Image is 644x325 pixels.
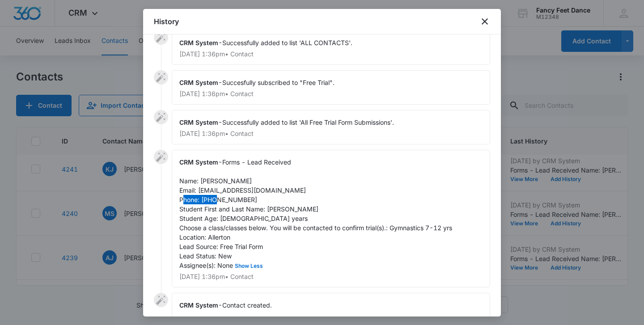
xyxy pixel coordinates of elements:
[179,39,218,46] span: CRM System
[179,79,218,86] span: CRM System
[172,70,490,105] div: -
[154,16,179,27] h1: History
[172,110,490,144] div: -
[233,263,265,269] button: Show Less
[179,131,483,137] p: [DATE] 1:36pm • Contact
[222,79,335,86] span: Succesfully subscribed to "Free Trial".
[179,301,218,309] span: CRM System
[179,158,218,166] span: CRM System
[179,51,483,57] p: [DATE] 1:36pm • Contact
[222,39,352,46] span: Successfully added to list 'ALL CONTACTS'.
[222,118,394,126] span: Successfully added to list 'All Free Trial Form Submissions'.
[179,91,483,97] p: [DATE] 1:36pm • Contact
[172,150,490,287] div: -
[179,118,218,126] span: CRM System
[172,30,490,65] div: -
[479,16,490,27] button: close
[179,274,483,280] p: [DATE] 1:36pm • Contact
